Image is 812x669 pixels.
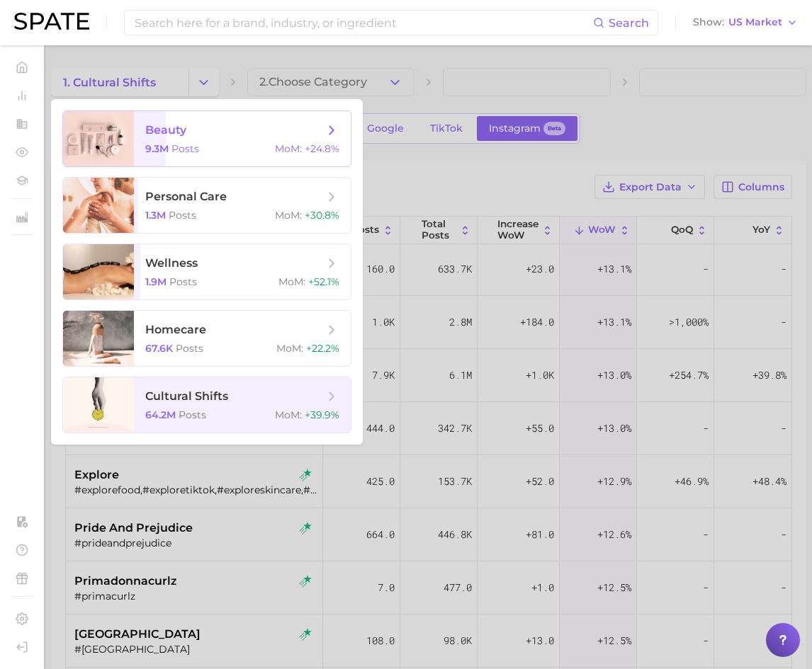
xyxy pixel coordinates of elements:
span: wellness [145,256,198,270]
span: MoM : [278,275,305,288]
span: MoM : [276,342,303,355]
span: Search [609,16,649,30]
a: Log out. Currently logged in with e-mail veronica_radyuk@us.amorepacific.com. [11,636,33,658]
span: +22.2% [306,342,339,355]
span: Posts [171,142,199,155]
input: Search here for a brand, industry, or ingredient [133,11,593,35]
span: MoM : [275,209,302,222]
span: beauty [145,123,186,137]
span: +52.1% [308,275,339,288]
span: +39.9% [305,408,339,421]
span: MoM : [275,142,302,155]
span: Posts [179,408,206,421]
span: 67.6k [145,342,173,355]
span: cultural shifts [145,389,228,403]
span: +30.8% [305,209,339,222]
span: Posts [176,342,203,355]
span: US Market [728,18,782,26]
span: Posts [169,209,196,222]
span: personal care [145,190,227,203]
span: Show [693,18,724,26]
span: 1.3m [145,209,166,222]
span: MoM : [275,408,302,421]
ul: Change Category [51,99,363,445]
span: Posts [169,275,197,288]
span: 64.2m [145,408,176,421]
span: +24.8% [305,142,339,155]
span: 9.3m [145,142,169,155]
span: 1.9m [145,275,167,288]
img: SPATE [14,13,89,30]
span: homecare [145,323,206,336]
button: ShowUS Market [689,13,801,32]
